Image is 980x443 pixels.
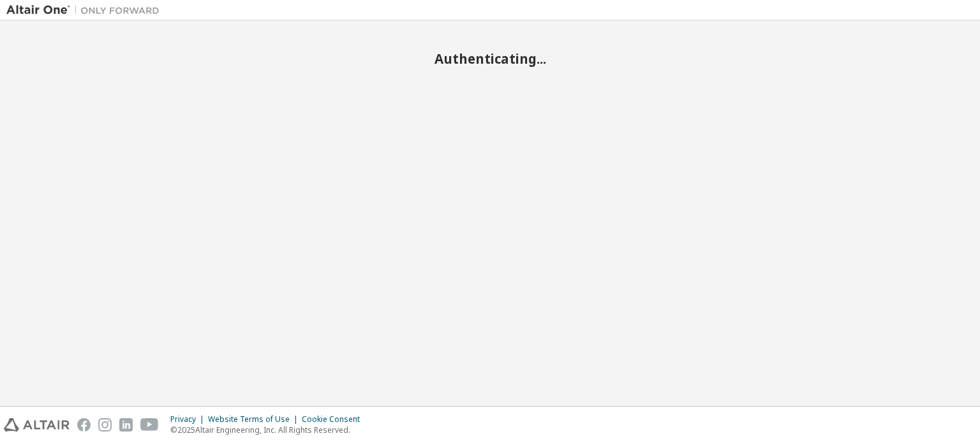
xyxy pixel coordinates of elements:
[4,418,70,432] img: altair_logo.svg
[119,418,133,432] img: linkedin.svg
[98,418,112,432] img: instagram.svg
[6,50,974,67] h2: Authenticating...
[170,425,367,435] p: © 2025 Altair Engineering, Inc. All Rights Reserved.
[140,418,159,432] img: youtube.svg
[77,418,91,432] img: facebook.svg
[302,414,367,425] div: Cookie Consent
[170,414,208,425] div: Privacy
[208,414,302,425] div: Website Terms of Use
[6,4,166,17] img: Altair One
